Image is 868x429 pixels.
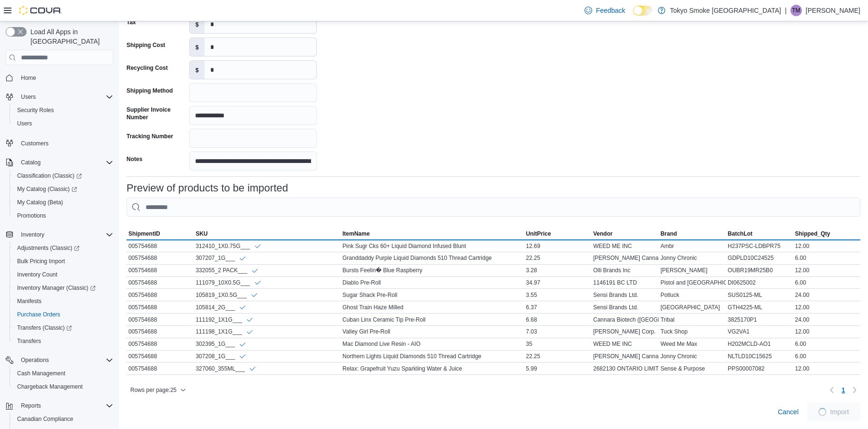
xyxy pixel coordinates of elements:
a: Customers [17,138,52,149]
button: SKU [194,228,341,239]
a: Transfers (Classic) [13,322,76,334]
button: Inventory Count [10,268,117,281]
div: 005754688 [127,302,194,313]
span: UnitPrice [526,230,551,238]
div: 005754688 [127,252,194,264]
span: Operations [17,354,113,366]
div: Mac Diamond Live Resin - AIO [341,338,524,350]
div: 332055_2 PACK___ [195,267,259,275]
nav: Pagination for table: MemoryTable from EuiInMemoryTable [826,382,860,398]
label: $ [190,61,205,79]
div: Sense & Purpose [659,363,726,374]
p: [PERSON_NAME] [806,5,860,16]
div: WEED ME INC [591,338,658,350]
button: Next page [849,384,860,396]
button: UnitPrice [524,228,591,239]
span: Classification (Classic) [13,170,113,181]
span: ShipmentID [128,230,160,238]
button: Cancel [774,402,802,421]
span: SKU [195,230,207,238]
div: Bursts Feelin� Blue Raspberry [341,265,524,276]
span: Transfers (Classic) [13,322,113,334]
div: 2682130 ONTARIO LIMITED o/a Peak Processing [591,363,658,374]
svg: Info [251,291,258,299]
button: Shipped_Qty [793,228,860,239]
div: Potluck [659,289,726,301]
div: 005754688 [127,277,194,288]
svg: Info [251,267,259,275]
span: Bulk Pricing Import [13,256,113,267]
label: Notes [127,155,142,163]
span: My Catalog (Beta) [17,199,63,206]
div: Relax: Grapefruit Yuzu Sparkling Water & Juice [341,363,524,374]
label: $ [190,15,205,33]
svg: Info [254,242,262,250]
svg: Info [246,328,254,336]
div: 12.00 [793,240,860,252]
a: Transfers [13,335,45,347]
div: 105814_2G___ [195,303,246,311]
div: 3825170P1 [726,314,793,325]
div: 12.00 [793,265,860,276]
a: Classification (Classic) [13,170,86,181]
span: Purchase Orders [13,309,113,320]
a: My Catalog (Classic) [10,182,117,196]
span: Promotions [17,212,46,219]
span: Canadian Compliance [17,415,73,423]
label: Tax [127,19,136,26]
span: Cash Management [17,370,65,377]
span: Home [21,74,36,82]
div: 22.25 [524,351,591,362]
a: Classification (Classic) [10,169,117,182]
span: My Catalog (Classic) [13,183,113,195]
div: [GEOGRAPHIC_DATA] [659,302,726,313]
div: 12.00 [793,302,860,313]
button: Promotions [10,209,117,222]
span: Feedback [596,6,625,15]
a: Inventory Manager (Classic) [13,282,99,294]
button: Users [2,90,117,104]
div: [PERSON_NAME] Cannabis Inc [591,351,658,362]
input: Dark Mode [633,6,653,16]
a: Home [17,72,40,84]
span: Brand [661,230,677,238]
button: Previous page [826,384,838,396]
span: Vendor [593,230,613,238]
div: Sensi Brands Ltd. [591,289,658,301]
div: 005754688 [127,314,194,325]
div: 005754688 [127,351,194,362]
svg: Info [239,255,246,262]
div: 307208_1G___ [195,353,246,361]
div: Sugar Shack Pre-Roll [341,289,524,301]
span: Catalog [21,159,40,166]
span: Transfers [17,337,41,345]
div: 12.00 [793,326,860,337]
p: | [785,5,787,16]
div: Cuban Linx Ceramic Tip Pre-Roll [341,314,524,325]
button: Catalog [17,157,44,168]
svg: Info [239,304,246,311]
input: This is a search bar. As you type, the results lower in the page will automatically filter. [127,198,860,217]
div: [PERSON_NAME] [659,265,726,276]
span: Cash Management [13,368,113,379]
button: Security Roles [10,104,117,117]
div: 005754688 [127,240,194,252]
div: 3.28 [524,265,591,276]
div: 327060_355ML___ [195,364,256,372]
span: Classification (Classic) [17,172,82,180]
span: Security Roles [17,106,54,114]
div: Diablo Pre-Roll [341,277,524,288]
div: 307207_1G___ [195,254,246,262]
a: Manifests [13,296,45,307]
button: Inventory [17,229,48,240]
a: Purchase Orders [13,309,64,320]
span: Promotions [13,210,113,221]
button: Reports [17,400,45,411]
div: [PERSON_NAME] Cannabis Inc [591,252,658,264]
button: Chargeback Management [10,380,117,393]
span: Purchase Orders [17,311,60,318]
button: Vendor [591,228,658,239]
svg: Info [254,279,262,286]
button: LoadingImport [807,402,860,421]
span: Shipped_Qty [795,230,830,238]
